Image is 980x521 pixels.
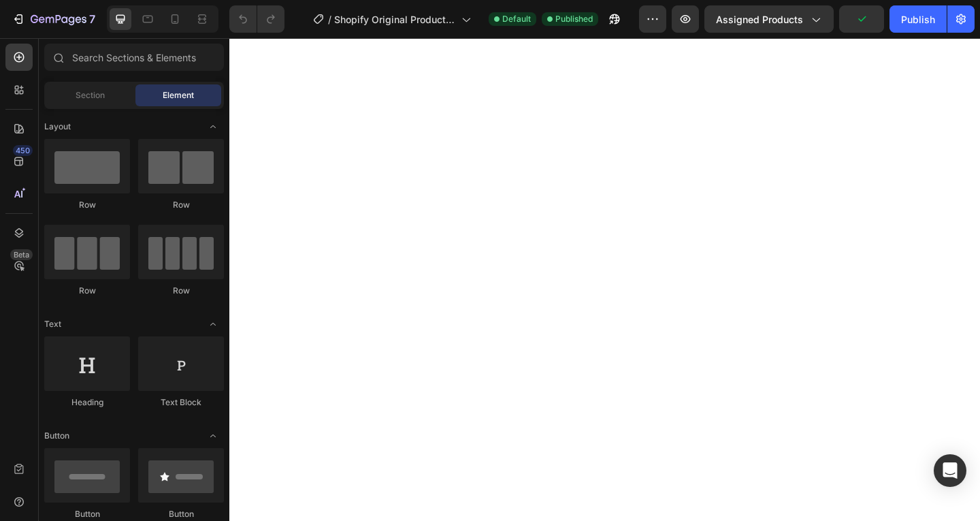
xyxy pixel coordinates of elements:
[10,249,33,260] div: Beta
[901,12,935,27] div: Publish
[889,5,947,33] button: Publish
[202,425,224,447] span: Toggle open
[555,13,593,25] span: Published
[328,12,331,27] span: /
[202,116,224,138] span: Toggle open
[716,12,803,27] span: Assigned Products
[44,199,130,211] div: Row
[13,145,33,156] div: 450
[334,12,456,27] span: Shopify Original Product Template
[138,396,224,409] div: Text Block
[502,13,531,25] span: Default
[163,89,194,101] span: Element
[138,508,224,520] div: Button
[704,5,834,33] button: Assigned Products
[44,396,130,409] div: Heading
[229,38,980,521] iframe: Design area
[202,313,224,335] span: Toggle open
[138,199,224,211] div: Row
[934,454,966,487] div: Open Intercom Messenger
[89,11,95,27] p: 7
[138,285,224,297] div: Row
[44,121,71,133] span: Layout
[44,318,61,330] span: Text
[44,44,224,71] input: Search Sections & Elements
[44,508,130,520] div: Button
[5,5,101,33] button: 7
[76,89,105,101] span: Section
[229,5,284,33] div: Undo/Redo
[44,430,69,442] span: Button
[44,285,130,297] div: Row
